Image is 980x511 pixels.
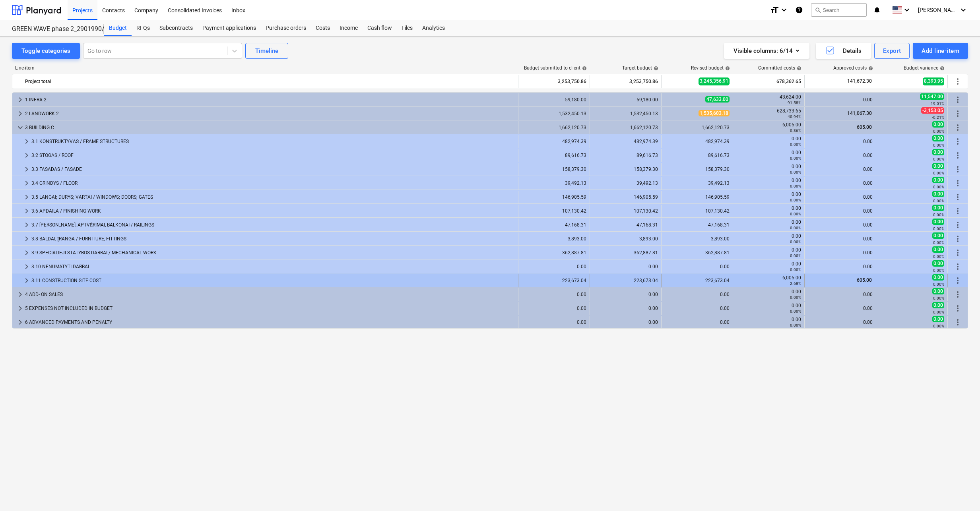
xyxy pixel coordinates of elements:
a: Files [397,20,417,36]
span: keyboard_arrow_right [22,137,31,146]
a: Subcontracts [155,20,198,36]
span: More actions [953,276,963,285]
div: 146,905.59 [522,194,586,200]
div: Costs [311,20,335,36]
div: 3.10 NENUMATYTI DARBAI [31,260,515,273]
div: 6,005.00 [736,275,801,286]
span: 141,672.30 [846,78,873,85]
span: help [795,66,801,71]
div: 3,253,750.86 [593,75,658,88]
div: 89,616.73 [665,153,730,158]
div: Budget variance [904,65,945,71]
div: 3.8 BALDAI, ĮRANGA / FURNITURE, FITTINGS [31,232,515,245]
span: keyboard_arrow_right [22,206,31,216]
small: 0.00% [790,254,801,258]
small: 0.36% [790,128,801,133]
span: keyboard_arrow_right [22,234,31,244]
div: 3,893.00 [522,236,586,242]
div: 0.00 [665,292,730,297]
small: 0.00% [933,310,944,314]
div: 362,887.81 [593,250,658,255]
span: More actions [953,151,963,160]
div: 1,662,120.73 [665,125,730,130]
span: More actions [953,165,963,174]
div: 6 ADVANCED PAYMENTS AND PENALTY [25,316,515,329]
div: 0.00 [736,178,801,189]
span: More actions [953,220,963,230]
small: 0.00% [790,212,801,216]
span: keyboard_arrow_right [16,317,25,327]
a: Budget [104,20,132,36]
div: 3.4 GRINDYS / FLOOR [31,177,515,190]
div: Approved costs [833,65,873,71]
span: More actions [953,234,963,244]
div: Add line-item [922,46,959,56]
small: 0.00% [933,185,944,189]
div: 0.00 [736,317,801,328]
small: 0.00% [933,213,944,217]
div: 482,974.39 [665,139,730,144]
button: Visible columns:6/14 [724,43,809,59]
small: 0.00% [933,296,944,300]
span: keyboard_arrow_right [16,109,25,118]
div: 678,362.65 [736,75,801,88]
small: 0.00% [790,309,801,314]
small: 0.00% [933,324,944,328]
div: 0.00 [736,247,801,258]
div: Visible columns : 6/14 [734,46,800,56]
div: 5 EXPENSES NOT INCLUDED IN BUDGET [25,302,515,315]
small: 0.00% [790,184,801,188]
div: 158,379.30 [522,166,586,172]
button: Export [874,43,910,59]
span: 0.00 [932,219,944,225]
span: keyboard_arrow_right [22,262,31,271]
div: 3.11 CONSTRUCTION SITE COST [31,274,515,287]
div: 3,893.00 [665,236,730,242]
small: 0.00% [790,323,801,327]
div: 43,624.00 [736,94,801,105]
div: Analytics [417,20,450,36]
span: keyboard_arrow_right [22,276,31,285]
span: -3,153.05 [921,107,944,114]
span: 0.00 [932,232,944,239]
div: 0.00 [593,292,658,297]
div: 0.00 [593,306,658,311]
span: More actions [953,206,963,216]
div: 0.00 [736,192,801,203]
span: 0.00 [932,121,944,128]
span: help [867,66,873,71]
div: Income [335,20,363,36]
small: 0.00% [933,129,944,134]
small: 0.00% [933,143,944,147]
small: 0.00% [790,295,801,300]
a: Purchase orders [261,20,311,36]
div: Line-item [12,65,519,71]
div: 482,974.39 [522,139,586,144]
span: keyboard_arrow_right [22,151,31,160]
div: 3.6 APDAILA / FINISHING WORK [31,205,515,217]
div: 3,253,750.86 [522,75,586,88]
small: 0.00% [790,170,801,174]
div: 0.00 [736,150,801,161]
a: Cash flow [363,20,397,36]
div: Export [883,46,901,56]
span: More actions [953,109,963,118]
div: 0.00 [808,153,873,158]
span: keyboard_arrow_right [22,192,31,202]
div: 146,905.59 [665,194,730,200]
div: 0.00 [736,219,801,230]
div: Target budget [622,65,658,71]
span: help [580,66,587,71]
div: 0.00 [665,306,730,311]
small: 0.00% [790,240,801,244]
div: 0.00 [808,319,873,325]
small: 0.00% [933,157,944,161]
div: 0.00 [593,319,658,325]
a: Payment applications [198,20,261,36]
div: 0.00 [808,180,873,186]
div: 0.00 [736,233,801,244]
div: 2 LANDWORK 2 [25,107,515,120]
div: Budget submitted to client [524,65,587,71]
div: 6,005.00 [736,122,801,133]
